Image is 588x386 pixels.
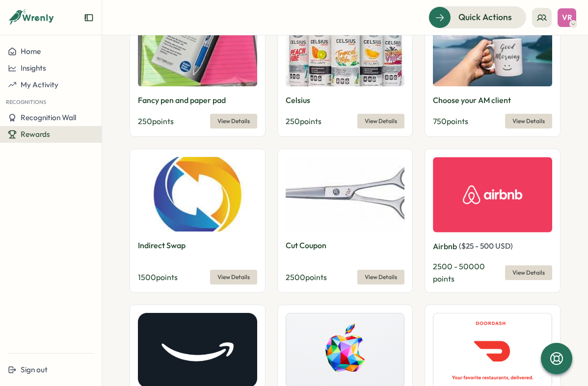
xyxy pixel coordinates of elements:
span: Rewards [21,129,50,139]
span: 2500 points [286,272,327,282]
span: Recognition Wall [21,113,76,122]
button: View Details [505,265,552,280]
span: View Details [217,114,250,128]
button: View Details [210,270,257,284]
img: Airbnb [433,157,552,232]
p: Celsius [286,94,310,106]
span: 250 points [138,116,174,126]
span: Quick Actions [458,11,512,24]
span: View Details [512,266,545,280]
span: Home [21,47,41,56]
span: 1500 points [138,272,178,282]
p: Indirect Swap [138,239,186,252]
span: View Details [512,114,545,128]
button: Expand sidebar [84,13,94,23]
span: View Details [217,270,250,284]
img: Choose your AM client [433,11,552,86]
span: 2500 - 50000 points [433,261,485,283]
span: 250 points [286,116,321,126]
button: Quick Actions [428,6,526,28]
span: Insights [21,63,46,73]
button: VR [558,8,576,27]
span: My Activity [21,80,58,89]
span: VR [562,13,572,22]
img: Fancy pen and paper pad [138,11,257,86]
img: Celsius [286,11,405,86]
p: Cut Coupon [286,239,326,252]
span: 750 points [433,116,468,126]
img: Cut Coupon [286,157,405,232]
span: ( $ 25 - 500 USD ) [459,241,513,251]
img: Indirect Swap [138,157,257,232]
button: View Details [357,114,404,129]
span: Sign out [21,365,48,374]
span: View Details [365,114,397,128]
p: Airbnb [433,240,457,253]
p: Fancy pen and paper pad [138,94,226,106]
button: View Details [210,114,257,129]
button: View Details [357,270,404,284]
span: View Details [365,270,397,284]
button: View Details [505,114,552,129]
p: Choose your AM client [433,94,511,106]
